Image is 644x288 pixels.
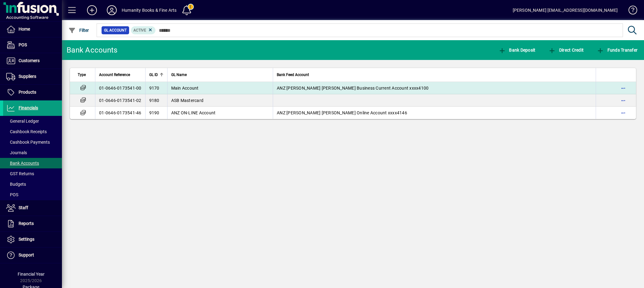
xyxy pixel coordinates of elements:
[513,5,618,15] div: [PERSON_NAME] [EMAIL_ADDRESS][DOMAIN_NAME]
[149,71,163,78] div: GL ID
[6,171,34,176] span: GST Returns
[131,26,156,34] mat-chip: Activation Status: Active
[82,5,102,16] button: Add
[3,126,62,137] a: Cashbook Receipts
[78,71,91,78] div: Type
[3,168,62,179] a: GST Returns
[6,161,39,166] span: Bank Accounts
[548,48,584,53] span: Direct Credit
[149,98,159,103] span: 9180
[122,5,177,15] div: Humanity Books & Fine Arts
[3,147,62,158] a: Journals
[99,71,130,78] span: Account Reference
[68,28,89,33] span: Filter
[19,90,36,95] span: Products
[6,150,27,155] span: Journals
[67,25,91,36] button: Filter
[277,71,592,78] div: Bank Feed Account
[6,192,18,197] span: POS
[171,86,199,91] span: Main Account
[19,27,30,32] span: Home
[149,71,158,78] span: GL ID
[19,74,36,79] span: Suppliers
[19,221,34,226] span: Reports
[3,85,62,100] a: Products
[3,69,62,84] a: Suppliers
[3,53,62,69] a: Customers
[3,158,62,168] a: Bank Accounts
[277,71,309,78] span: Bank Feed Account
[3,116,62,126] a: General Ledger
[6,129,47,134] span: Cashbook Receipts
[67,45,117,55] div: Bank Accounts
[78,71,86,78] span: Type
[171,98,204,103] span: ASB Mastercard
[6,140,50,145] span: Cashbook Payments
[3,189,62,200] a: POS
[19,252,34,257] span: Support
[95,94,145,107] td: 01-0646-0173541-02
[497,44,537,56] button: Bank Deposit
[95,82,145,94] td: 01-0646-0173541-00
[618,108,628,118] button: More options
[149,110,159,115] span: 9190
[19,237,34,242] span: Settings
[95,107,145,119] td: 01-0646-0173541-46
[149,86,159,91] span: 9170
[6,182,26,187] span: Budgets
[3,248,62,263] a: Support
[171,110,216,115] span: ANZ ON-LINE Account
[277,86,429,91] span: ANZ [PERSON_NAME] [PERSON_NAME] Business Current Account xxxx4100
[624,1,636,21] a: Knowledge Base
[3,22,62,37] a: Home
[18,272,45,277] span: Financial Year
[6,119,39,124] span: General Ledger
[618,83,628,93] button: More options
[104,27,127,33] span: GL Account
[19,58,40,63] span: Customers
[102,5,122,16] button: Profile
[171,71,187,78] span: GL Name
[19,205,28,210] span: Staff
[19,42,27,47] span: POS
[595,44,639,56] button: Funds Transfer
[498,48,536,53] span: Bank Deposit
[3,37,62,53] a: POS
[19,105,38,110] span: Financials
[3,216,62,231] a: Reports
[277,110,407,115] span: ANZ [PERSON_NAME] [PERSON_NAME] Online Account xxxx4146
[597,48,637,53] span: Funds Transfer
[3,179,62,189] a: Budgets
[171,71,269,78] div: GL Name
[3,200,62,216] a: Staff
[3,137,62,147] a: Cashbook Payments
[547,44,585,56] button: Direct Credit
[133,28,146,32] span: Active
[618,95,628,105] button: More options
[3,232,62,247] a: Settings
